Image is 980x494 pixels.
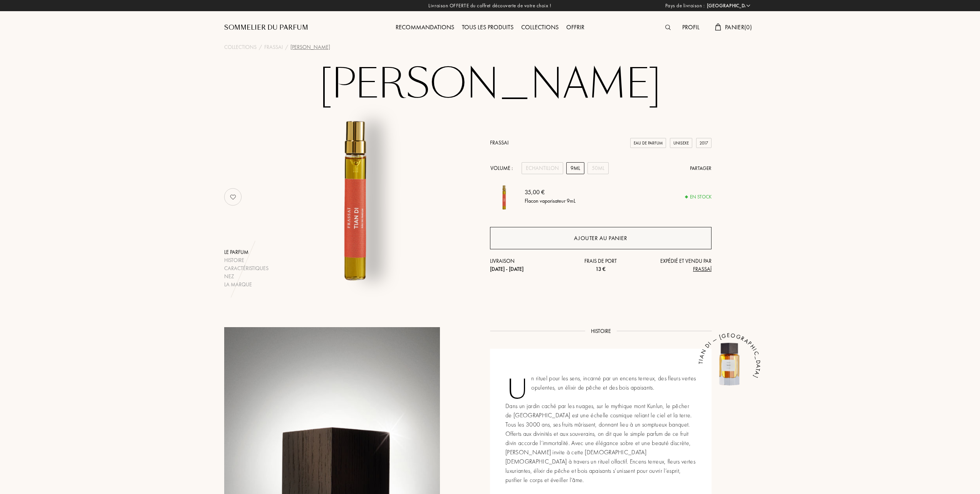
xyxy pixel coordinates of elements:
[696,138,712,148] div: 2017
[517,23,562,31] a: Collections
[745,3,751,8] img: arrow_w.png
[224,23,308,32] a: Sommelier du Parfum
[525,188,576,197] div: 35,00 €
[290,43,330,51] div: [PERSON_NAME]
[596,265,606,272] span: 13 €
[285,43,288,51] div: /
[665,2,705,10] span: Pays de livraison :
[706,341,753,387] img: Tian Di
[490,265,524,272] span: [DATE] - [DATE]
[630,138,666,148] div: Eau de Parfum
[564,257,638,273] div: Frais de port
[670,138,692,148] div: Unisexe
[392,23,458,33] div: Recommandations
[490,182,519,211] img: Tian Di Frassai
[685,193,712,201] div: En stock
[690,165,712,172] div: Partager
[262,98,453,289] img: Tian Di Frassai
[264,43,283,51] a: Frassai
[638,257,712,273] div: Expédié et vendu par
[725,23,752,31] span: Panier ( 0 )
[392,23,458,31] a: Recommandations
[693,265,712,272] span: Frassaï
[490,139,508,146] a: Frassai
[224,264,268,272] div: Caractéristiques
[665,25,671,30] img: search_icn.svg
[259,43,262,51] div: /
[715,24,721,30] img: cart.svg
[678,23,703,33] div: Profil
[562,23,588,33] div: Offrir
[224,281,268,289] div: La marque
[458,23,517,31] a: Tous les produits
[224,43,257,51] a: Collections
[297,63,683,106] h1: [PERSON_NAME]
[562,23,588,31] a: Offrir
[225,189,241,205] img: no_like_p.png
[525,197,576,205] div: Flacon vaporisateur 9mL
[224,256,268,264] div: Histoire
[490,257,564,273] div: Livraison
[566,162,584,174] div: 9mL
[490,162,517,174] div: Volume :
[517,23,562,33] div: Collections
[574,234,627,243] div: Ajouter au panier
[458,23,517,33] div: Tous les produits
[587,162,609,174] div: 50mL
[224,272,268,281] div: Nez
[224,248,268,256] div: Le parfum
[678,23,703,31] a: Profil
[522,162,563,174] div: Echantillon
